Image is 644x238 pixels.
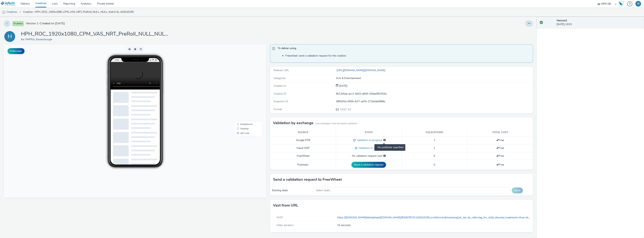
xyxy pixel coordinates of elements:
th: Total cost [467,129,533,136]
a: H [4,35,17,38]
span: Desktop [236,83,245,85]
span: No publisher specified [376,145,403,149]
img: undefined Logo [1,1,15,6]
span: QR Code [236,88,245,90]
span: Free [496,146,504,150]
td: Google RTB [270,136,336,144]
strong: Version 1 [557,19,567,22]
span: 1 [434,138,435,142]
span: Smartphone [236,79,249,81]
span: 13:46 [111,14,115,16]
a: Creative : HPH_ROC_1920x1080_CPM_VAS_NRT_PreRoll_NULL_NULL_Kids3-6J_429243195 [21,7,136,16]
img: Hawk Academy [618,1,624,7]
th: State [336,129,402,136]
span: Categories [274,76,286,80]
button: Fullscreen [7,48,25,54]
span: 0 [434,154,435,158]
div: 9b12e5aa-acc2-4d10-a839-326ae083763a [336,92,533,96]
span: [DATE] [338,84,347,88]
span: Redirect URL [274,69,289,72]
span: VAST 2.0 [340,108,351,111]
span: Free [496,154,504,158]
div: JB [637,1,640,7]
span: To deliver using: [278,46,529,51]
span: Enabled [13,21,24,26]
span: Version 1 - Created on [DATE] [26,21,65,26]
small: Only exchanges in this list require validation [315,122,357,125]
img: mobile [2,10,6,14]
h3: Validation by exchange [273,120,313,126]
span: VAST [276,216,283,219]
span: Validation in progress [357,146,384,150]
div: [DATE] 10:01 [557,19,641,26]
h3: Vast from URL [273,203,298,208]
div: Arts & Entertainment [336,76,533,80]
td: Pubmatic [270,160,336,170]
h1: HPH_ROC_1920x1080_CPM_VAS_NRT_PreRoll_NULL_NULL_Kids3-6J_429243195 [21,31,171,38]
div: Creation 15 September 2025, 10:01 [338,84,347,88]
button: Send [512,187,523,193]
button: Send a validation request [351,162,386,168]
span: Video duration [276,223,294,227]
li: Desktop [231,82,258,87]
span: 1 [434,146,435,150]
span: Select deals... [316,189,332,192]
div: H [8,31,12,42]
span: Free [496,138,504,142]
div: Please select a deal below and click on Send to send a validation request to FreeWheel. [383,154,386,158]
td: FreeWheel [270,152,336,160]
div: No validation request sent [338,154,400,158]
span: for [21,38,25,41]
span: 15 seconds [337,223,529,227]
div: 28ffe93a-0056-4cf7-ad7b-271b0ab9686c [336,100,533,103]
span: 0 [434,163,435,166]
div: Existing deals [272,189,311,192]
span: Snapshot ID [274,100,288,103]
li: Freewheel: send a validation request for the creative [285,54,531,58]
span: Creative ID [274,92,286,95]
span: Created on [274,84,286,88]
span: Validation in progress [356,138,382,142]
span: Free [496,163,504,166]
span: Format [274,107,282,111]
th: Source [270,129,336,136]
li: Smartphone [231,78,258,82]
a: HMFRA_Ravensburger [25,38,54,41]
li: QR Code [231,87,258,91]
h3: Send a validation request to FreeWheel [273,177,342,182]
a: Hawk Academy [618,1,625,7]
th: Validations [402,129,467,136]
td: Hawk DSP [270,144,336,152]
a: [URL][DOMAIN_NAME][DOMAIN_NAME] [336,69,387,72]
